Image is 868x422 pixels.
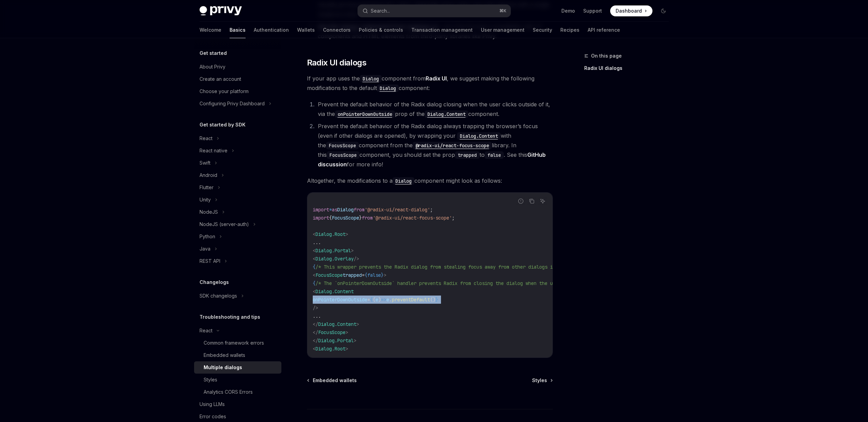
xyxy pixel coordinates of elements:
[499,8,506,14] span: ⌘ K
[345,329,348,335] span: >
[200,257,220,265] div: REST API
[436,297,438,303] span: }
[332,215,359,221] span: FocusScope
[377,85,399,91] a: Dialog
[588,22,620,38] a: API reference
[254,22,289,38] a: Authentication
[204,351,245,359] div: Embedded wallets
[200,220,249,228] div: NodeJS (server-auth)
[485,151,504,159] code: false
[318,321,356,327] span: Dialog.Content
[527,197,536,206] button: Copy the contents from the code block
[313,377,357,384] span: Embedded wallets
[315,247,351,254] span: Dialog.Portal
[583,7,602,14] a: Support
[362,272,365,278] span: =
[413,142,492,149] code: @radix-ui/react-focus-scope
[430,207,433,213] span: ;
[313,256,315,262] span: <
[360,75,382,82] code: Dialog
[194,349,281,361] a: Embedded wallets
[313,321,318,327] span: </
[343,272,362,278] span: trapped
[354,337,356,344] span: >
[377,85,399,92] code: Dialog
[204,388,253,396] div: Analytics CORS Errors
[200,313,260,321] h5: Troubleshooting and tips
[560,22,579,38] a: Recipes
[200,171,217,179] div: Android
[313,313,321,319] span: ...
[426,75,447,82] a: Radix UI
[616,7,642,14] span: Dashboard
[313,305,318,311] span: />
[345,346,348,352] span: >
[200,100,265,108] div: Configuring Privy Dashboard
[335,110,395,118] code: onPointerDownOutside
[194,61,281,73] a: About Privy
[313,207,329,213] span: import
[455,151,480,159] code: trapped
[425,110,468,117] a: Dialog.Content
[315,256,354,262] span: Dialog.Overlay
[200,232,215,241] div: Python
[308,377,357,384] a: Embedded wallets
[561,7,575,14] a: Demo
[316,121,553,169] li: Prevent the default behavior of the Radix dialog always trapping the browser’s focus (even if oth...
[200,245,210,253] div: Java
[332,207,337,213] span: as
[200,196,211,204] div: Unity
[359,22,403,38] a: Policies & controls
[351,247,354,254] span: >
[389,297,392,303] span: .
[315,231,345,237] span: Dialog.Root
[538,197,547,206] button: Ask AI
[393,177,414,184] a: Dialog
[200,147,227,155] div: React native
[365,272,367,278] span: {
[381,297,386,303] span: =>
[456,132,501,139] a: Dialog.Content
[370,297,373,303] span: {
[381,272,384,278] span: }
[313,239,321,245] span: ...
[584,63,674,74] a: Radix UI dialogs
[373,215,452,221] span: '@radix-ui/react-focus-scope'
[200,75,241,83] div: Create an account
[313,272,315,278] span: <
[200,412,226,421] div: Error codes
[345,231,348,237] span: >
[313,288,315,295] span: <
[354,256,359,262] span: />
[204,376,217,384] div: Styles
[373,297,376,303] span: (
[378,297,381,303] span: )
[200,159,210,167] div: Swift
[200,278,229,286] h5: Changelogs
[335,110,395,117] a: onPointerDownOutside
[323,22,351,38] a: Connectors
[376,297,378,303] span: e
[384,272,386,278] span: >
[362,215,373,221] span: from
[200,22,221,38] a: Welcome
[200,400,225,408] div: Using LLMs
[367,297,370,303] span: =
[194,85,281,97] a: Choose your platform
[591,52,622,60] span: On this page
[481,22,525,38] a: User management
[393,177,414,185] code: Dialog
[337,207,354,213] span: Dialog
[307,176,553,185] span: Altogether, the modifications to a component might look as follows:
[313,215,329,221] span: import
[194,386,281,398] a: Analytics CORS Errors
[533,22,552,38] a: Security
[200,208,218,216] div: NodeJS
[329,215,332,221] span: {
[194,337,281,349] a: Common framework errors
[371,7,390,15] div: Search...
[360,75,382,82] a: Dialog
[532,377,547,384] span: Styles
[358,5,511,17] button: Search...⌘K
[327,151,359,159] code: FocusScope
